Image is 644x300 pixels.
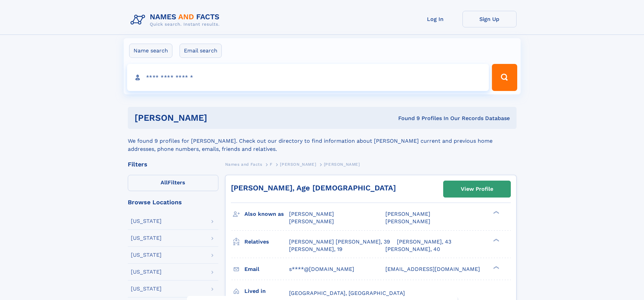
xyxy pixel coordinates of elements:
a: [PERSON_NAME] [PERSON_NAME], 39 [289,238,390,246]
h3: Email [244,263,289,275]
div: Filters [128,161,218,167]
div: Found 9 Profiles In Our Records Database [303,115,510,122]
div: ❯ [492,210,500,215]
span: [PERSON_NAME] [289,211,334,217]
div: ❯ [492,265,500,270]
span: [GEOGRAPHIC_DATA], [GEOGRAPHIC_DATA] [289,290,405,296]
button: Search Button [492,64,517,91]
div: We found 9 profiles for [PERSON_NAME]. Check out our directory to find information about [PERSON_... [128,129,517,153]
a: View Profile [444,181,510,197]
a: [PERSON_NAME], Age [DEMOGRAPHIC_DATA] [231,184,396,192]
label: Email search [180,44,222,58]
span: [PERSON_NAME] [280,162,316,167]
span: F [270,162,272,167]
h3: Relatives [244,236,289,248]
h1: [PERSON_NAME] [135,114,303,122]
span: [PERSON_NAME] [289,218,334,225]
a: F [270,160,272,168]
h3: Also known as [244,208,289,220]
a: [PERSON_NAME], 19 [289,246,342,253]
span: [PERSON_NAME] [324,162,360,167]
span: [EMAIL_ADDRESS][DOMAIN_NAME] [385,266,480,272]
div: [US_STATE] [131,235,162,241]
div: [US_STATE] [131,269,162,275]
label: Filters [128,175,218,191]
div: [US_STATE] [131,218,162,224]
span: All [161,179,168,186]
a: [PERSON_NAME], 40 [385,246,440,253]
img: Logo Names and Facts [128,11,225,29]
label: Name search [129,44,172,58]
h3: Lived in [244,285,289,297]
div: [US_STATE] [131,252,162,258]
a: [PERSON_NAME] [280,160,316,168]
span: [PERSON_NAME] [385,218,430,225]
div: View Profile [461,181,493,197]
div: Browse Locations [128,199,218,205]
span: [PERSON_NAME] [385,211,430,217]
a: Sign Up [462,11,517,27]
a: [PERSON_NAME], 43 [397,238,451,246]
div: [US_STATE] [131,286,162,292]
a: Names and Facts [225,160,262,168]
input: search input [127,64,489,91]
div: ❯ [492,238,500,242]
a: Log In [408,11,462,27]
